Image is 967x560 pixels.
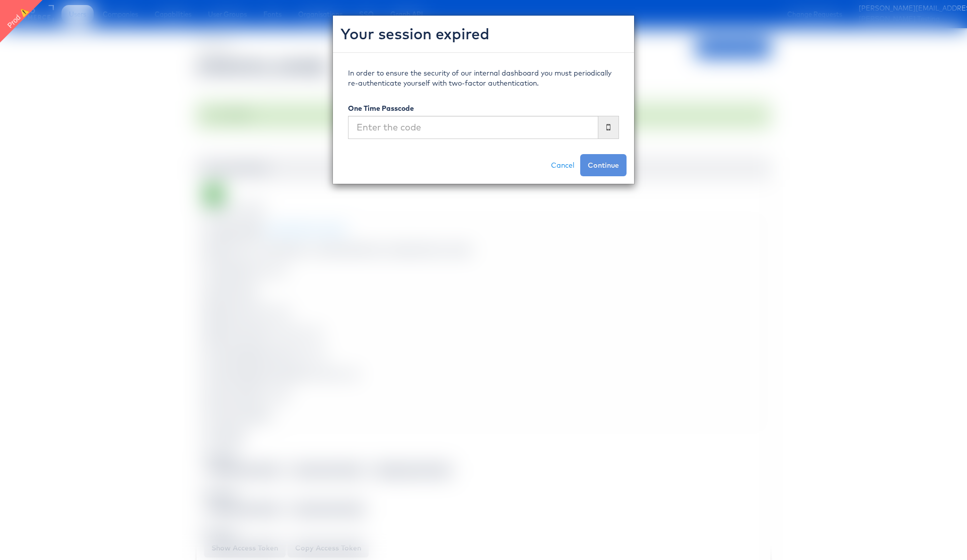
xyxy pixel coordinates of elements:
label: One Time Passcode [348,103,414,113]
button: Continue [580,154,627,176]
a: Cancel [545,154,580,176]
p: In order to ensure the security of our internal dashboard you must periodically re-authenticate y... [348,68,619,88]
input: Enter the code [348,116,598,139]
h2: Your session expired [340,23,627,45]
